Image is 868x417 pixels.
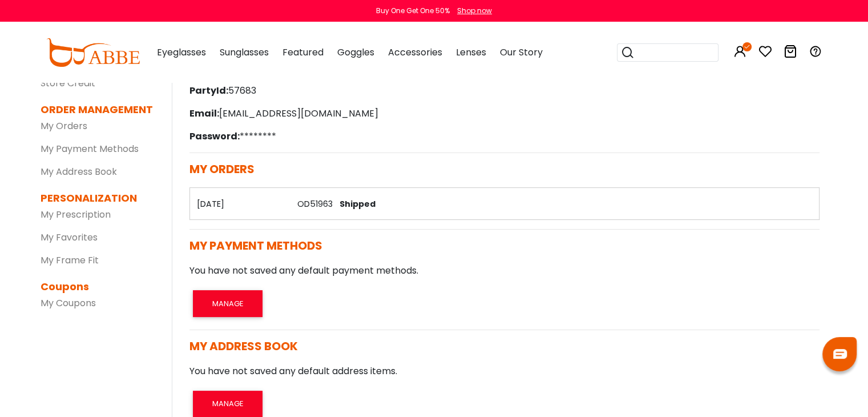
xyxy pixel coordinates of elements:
a: Store Credit [41,77,95,90]
span: Featured [282,46,324,59]
dt: ORDER MANAGEMENT [41,102,155,117]
span: MY ORDERS [189,161,255,177]
span: Sunglasses [220,46,269,59]
a: My Orders [41,119,87,133]
div: Shop now [457,6,492,16]
span: Email: [189,107,219,120]
p: You have not saved any default address items. [189,364,819,378]
span: Accessories [388,46,442,59]
th: [DATE] [189,188,290,220]
dt: Coupons [41,279,155,294]
span: Lenses [456,46,486,59]
p: You have not saved any default payment methods. [189,264,819,278]
span: MY PAYMENT METHODS [189,238,322,254]
a: My Payment Methods [41,142,139,155]
a: MANAGE [189,396,266,410]
a: My Favorites [41,231,98,244]
a: OD51963 [297,198,332,210]
button: MANAGE [193,391,263,417]
a: MANAGE [189,296,266,310]
span: Goggles [337,46,374,59]
button: MANAGE [193,290,263,316]
a: My Coupons [41,296,96,310]
a: Shop now [451,6,492,15]
span: Eyeglasses [157,46,206,59]
span: PartyId: [189,84,228,97]
span: Our Story [500,46,543,59]
div: Buy One Get One 50% [376,6,450,16]
span: Password: [189,130,240,143]
font: [EMAIL_ADDRESS][DOMAIN_NAME] [219,107,378,120]
a: My Frame Fit [41,254,99,267]
a: My Address Book [41,165,117,178]
dt: PERSONALIZATION [41,190,155,206]
img: chat [833,349,847,359]
span: Shipped [334,198,375,210]
font: 57683 [228,84,256,97]
img: abbeglasses.com [46,38,140,67]
a: My Prescription [41,208,111,221]
span: MY ADDRESS BOOK [189,338,298,354]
